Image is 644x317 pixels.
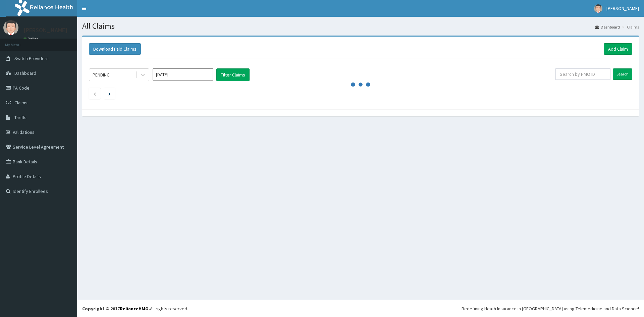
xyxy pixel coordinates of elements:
span: Claims [14,100,28,106]
footer: All rights reserved. [77,300,644,317]
h1: All Claims [82,22,639,31]
span: [PERSON_NAME] [606,5,639,11]
span: Switch Providers [14,55,49,61]
svg: audio-loading [351,74,371,95]
li: Claims [621,24,639,30]
a: Online [23,37,40,41]
a: Dashboard [595,24,620,30]
span: Dashboard [14,70,36,76]
input: Search by HMO ID [555,68,610,80]
a: Previous page [93,91,96,97]
p: [PERSON_NAME] [23,27,67,33]
input: Select Month and Year [153,68,213,81]
button: Filter Claims [216,68,250,81]
input: Search [613,68,632,80]
a: RelianceHMO [120,306,149,312]
img: User Image [594,4,602,13]
div: Redefining Heath Insurance in [GEOGRAPHIC_DATA] using Telemedicine and Data Science! [462,305,639,312]
a: Next page [108,91,111,97]
img: User Image [3,20,18,35]
button: Download Paid Claims [89,43,141,55]
a: Add Claim [604,43,632,55]
span: Tariffs [14,114,26,120]
div: PENDING [93,71,110,78]
strong: Copyright © 2017 . [82,306,150,312]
